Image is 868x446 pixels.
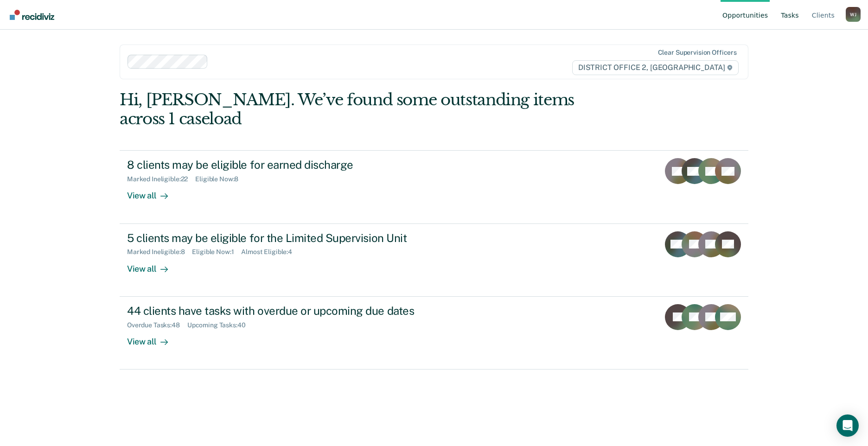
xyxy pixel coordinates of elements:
[120,224,748,297] a: 5 clients may be eligible for the Limited Supervision UnitMarked Ineligible:8Eligible Now:1Almost...
[127,256,179,274] div: View all
[127,231,453,245] div: 5 clients may be eligible for the Limited Supervision Unit
[846,7,861,22] div: W J
[187,321,253,329] div: Upcoming Tasks : 40
[241,248,300,256] div: Almost Eligible : 4
[127,304,453,318] div: 44 clients have tasks with overdue or upcoming due dates
[836,414,859,437] div: Open Intercom Messenger
[658,49,737,57] div: Clear supervision officers
[127,248,192,256] div: Marked Ineligible : 8
[120,90,623,128] div: Hi, [PERSON_NAME]. We’ve found some outstanding items across 1 caseload
[127,175,195,183] div: Marked Ineligible : 22
[127,329,179,347] div: View all
[572,60,739,75] span: DISTRICT OFFICE 2, [GEOGRAPHIC_DATA]
[127,183,179,201] div: View all
[195,175,246,183] div: Eligible Now : 8
[10,10,54,20] img: Recidiviz
[120,297,748,370] a: 44 clients have tasks with overdue or upcoming due datesOverdue Tasks:48Upcoming Tasks:40View all
[192,248,241,256] div: Eligible Now : 1
[120,150,748,223] a: 8 clients may be eligible for earned dischargeMarked Ineligible:22Eligible Now:8View all
[846,7,861,22] button: Profile dropdown button
[127,321,187,329] div: Overdue Tasks : 48
[127,158,453,172] div: 8 clients may be eligible for earned discharge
